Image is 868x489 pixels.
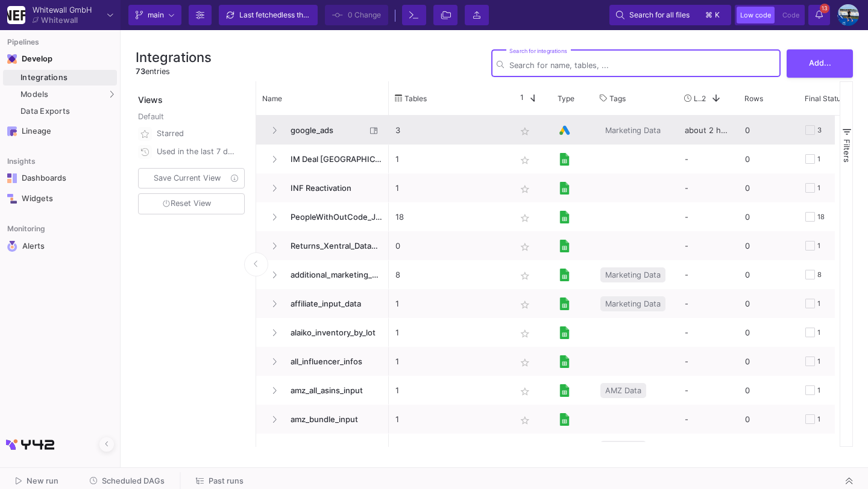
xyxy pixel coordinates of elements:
[395,174,503,202] p: 1
[737,7,775,23] button: Low code
[715,8,720,22] span: k
[738,202,799,231] div: 0
[41,16,78,24] div: Whitewall
[738,289,799,318] div: 0
[678,173,738,202] div: -
[518,384,532,399] mat-icon: star_border
[138,111,247,125] div: Default
[558,384,571,397] img: [Legacy] Google Sheets
[605,434,641,463] span: AMZ Data
[154,173,221,182] span: Save Current View
[395,203,503,231] p: 18
[33,6,92,14] div: Whitewall GmbH
[515,93,524,104] span: 1
[817,174,820,202] div: 1
[395,290,503,318] p: 1
[605,376,641,405] span: AMZ Data
[283,434,382,463] span: amz_data_daily_and_weekly_gs
[518,297,532,312] mat-icon: star_border
[782,11,799,19] span: Code
[817,319,820,347] div: 1
[558,413,571,426] img: [Legacy] Google Sheets
[817,405,820,434] div: 1
[738,347,799,376] div: 0
[518,182,532,196] mat-icon: star_border
[102,476,165,485] span: Scheduled DAGs
[678,376,738,405] div: -
[3,104,117,119] a: Data Exports
[7,6,25,24] img: YZ4Yr8zUCx6JYM5gIgaTIQYeTXdcwQjnYC8iZtTV.png
[738,434,799,463] div: 0
[740,11,771,19] span: Low code
[817,203,825,231] div: 18
[678,231,738,260] div: -
[842,139,852,163] span: Filters
[605,116,661,145] span: Marketing Data
[518,124,532,139] mat-icon: star_border
[558,269,571,281] img: [Legacy] Google Sheets
[738,145,799,173] div: 0
[558,297,571,310] img: [Legacy] Google Sheets
[20,73,114,83] div: Integrations
[744,94,763,103] span: Rows
[509,61,775,70] input: Search for name, tables, ...
[283,290,382,318] span: affiliate_input_data
[22,126,100,136] div: Lineage
[518,153,532,167] mat-icon: star_border
[3,70,117,86] a: Integrations
[558,153,571,166] img: [Legacy] Google Sheets
[395,434,503,463] p: 7
[738,376,799,405] div: 0
[136,66,212,77] div: entries
[404,94,427,103] span: Tables
[817,116,822,145] div: 3
[22,173,100,183] div: Dashboards
[678,260,738,289] div: -
[738,260,799,289] div: 0
[7,194,17,204] img: Navigation icon
[609,94,626,103] span: Tags
[27,476,58,485] span: New run
[518,413,532,428] mat-icon: star_border
[609,5,731,25] button: Search for all files⌘k
[820,4,829,13] span: 13
[395,232,503,260] p: 0
[395,376,503,405] p: 1
[817,232,820,260] div: 1
[738,116,799,145] div: 0
[558,94,574,103] span: Type
[809,58,831,67] span: Add...
[281,10,357,19] span: less than a minute ago
[283,319,382,347] span: alaiko_inventory_by_lot
[138,168,245,188] button: Save Current View
[219,5,318,25] button: Last fetchedless than a minute ago
[678,145,738,173] div: -
[817,434,821,463] div: 7
[136,81,250,106] div: Views
[558,355,571,368] img: [Legacy] Google Sheets
[136,49,212,65] h3: Integrations
[7,173,17,183] img: Navigation icon
[705,8,712,22] span: ⌘
[702,94,706,103] span: 2
[558,124,571,137] img: Google Ads
[3,236,117,257] a: Navigation iconAlerts
[148,6,164,24] span: main
[817,145,820,173] div: 1
[558,182,571,195] img: [Legacy] Google Sheets
[283,376,382,405] span: amz_all_asins_input
[629,6,690,24] span: Search for all files
[22,194,100,204] div: Widgets
[283,347,382,376] span: all_influencer_infos
[283,232,382,260] span: Returns_Xentral_Database
[558,240,571,252] img: [Legacy] Google Sheets
[136,125,247,143] button: Starred
[283,261,382,289] span: additional_marketing_expenses_monthly
[787,49,853,78] button: Add...
[808,5,830,25] button: 13
[7,54,17,64] img: Navigation icon
[738,405,799,434] div: 0
[605,261,661,289] span: Marketing Data
[678,289,738,318] div: -
[678,434,738,463] div: -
